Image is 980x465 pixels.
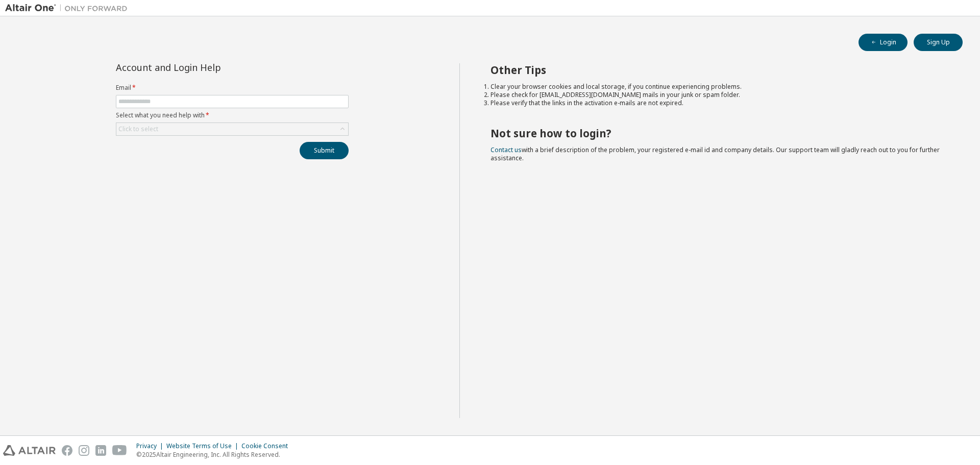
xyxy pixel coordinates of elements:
img: instagram.svg [79,445,89,456]
label: Select what you need help with [116,111,349,119]
button: Submit [300,142,349,159]
div: Account and Login Help [116,63,302,71]
img: Altair One [5,3,133,13]
div: Website Terms of Use [166,442,241,450]
button: Sign Up [914,34,963,51]
span: with a brief description of the problem, your registered e-mail id and company details. Our suppo... [491,145,940,162]
img: linkedin.svg [95,445,106,456]
p: © 2025 Altair Engineering, Inc. All Rights Reserved. [136,450,294,459]
img: altair_logo.svg [3,445,56,456]
div: Click to select [116,123,348,135]
button: Login [859,34,908,51]
img: youtube.svg [112,445,127,456]
div: Click to select [118,125,158,133]
li: Please verify that the links in the activation e-mails are not expired. [491,99,945,107]
h2: Not sure how to login? [491,127,945,140]
div: Cookie Consent [241,442,294,450]
a: Contact us [491,145,522,154]
li: Please check for [EMAIL_ADDRESS][DOMAIN_NAME] mails in your junk or spam folder. [491,91,945,99]
li: Clear your browser cookies and local storage, if you continue experiencing problems. [491,83,945,91]
label: Email [116,84,349,92]
img: facebook.svg [62,445,72,456]
div: Privacy [136,442,166,450]
h2: Other Tips [491,63,945,77]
